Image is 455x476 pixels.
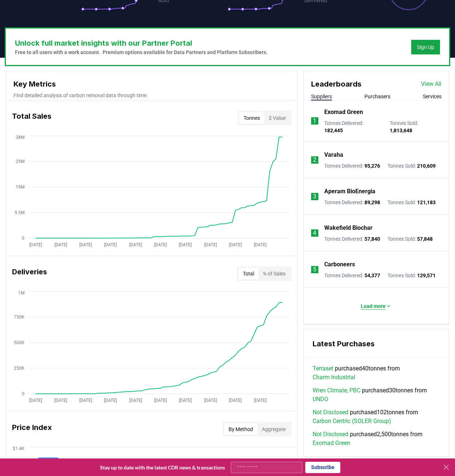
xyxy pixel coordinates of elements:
[14,366,24,371] tspan: 250K
[14,79,290,90] h3: Key Metrics
[239,112,264,124] button: Tonnes
[313,408,348,417] a: Not Disclosed
[324,272,380,279] p: Tonnes Delivered :
[423,93,441,100] button: Services
[364,273,380,278] span: 54,377
[104,242,117,247] tspan: [DATE]
[313,117,316,125] p: 1
[229,398,242,403] tspan: [DATE]
[324,260,355,269] a: Carboneers
[364,236,380,242] span: 57,840
[313,373,355,382] a: Charm Industrial
[324,199,380,206] p: Tonnes Delivered :
[364,93,390,100] button: Purchasers
[15,38,268,49] h3: Unlock full market insights with our Partner Portal
[390,119,441,134] p: Tonnes Sold :
[238,268,259,279] button: Total
[364,163,380,169] span: 95,276
[179,242,192,247] tspan: [DATE]
[313,417,391,426] a: Carbon Centric (SOLER Group)
[324,151,343,159] a: Varaha
[12,422,52,437] h3: Price Index
[29,398,42,403] tspan: [DATE]
[324,235,380,243] p: Tonnes Delivered :
[104,398,117,403] tspan: [DATE]
[324,119,383,134] p: Tonnes Delivered :
[417,199,436,205] span: 121,183
[313,439,350,448] a: Exomad Green
[313,386,360,395] a: Wren Climate, PBC
[79,242,92,247] tspan: [DATE]
[16,159,24,164] tspan: 29M
[204,398,217,403] tspan: [DATE]
[229,242,242,247] tspan: [DATE]
[54,398,67,403] tspan: [DATE]
[390,127,412,133] span: 1,813,648
[313,229,316,237] p: 4
[421,80,441,88] a: View All
[324,224,372,232] a: Wakefield Biochar
[324,127,343,133] span: 182,445
[22,236,24,241] tspan: 0
[311,93,332,100] button: Suppliers
[417,236,433,242] span: 57,848
[313,364,440,382] span: purchased 40 tonnes from
[417,163,436,169] span: 210,609
[364,199,380,205] span: 89,298
[387,162,436,170] p: Tonnes Sold :
[254,398,267,403] tspan: [DATE]
[12,266,47,281] h3: Deliveries
[311,79,362,90] h3: Leaderboards
[313,408,440,426] span: purchased 102 tonnes from
[313,386,440,404] span: purchased 30 tonnes from
[259,268,290,279] button: % of Sales
[387,272,436,279] p: Tonnes Sold :
[313,395,328,404] a: UNDO
[313,192,316,201] p: 3
[15,210,24,215] tspan: 9.5M
[324,108,363,117] a: Exomad Green
[154,242,167,247] tspan: [DATE]
[14,92,290,99] p: Find detailed analysis of carbon removal data through time.
[22,391,24,396] tspan: 0
[417,43,434,51] a: Sign Up
[411,40,440,54] button: Sign Up
[16,184,24,190] tspan: 19M
[154,398,167,403] tspan: [DATE]
[179,398,192,403] tspan: [DATE]
[204,242,217,247] tspan: [DATE]
[417,273,436,278] span: 129,571
[12,111,51,125] h3: Total Sales
[313,265,316,274] p: 5
[29,242,42,247] tspan: [DATE]
[387,235,433,243] p: Tonnes Sold :
[313,156,316,164] p: 2
[16,135,24,140] tspan: 38M
[313,338,440,349] h3: Latest Purchases
[387,199,436,206] p: Tonnes Sold :
[313,430,348,439] a: Not Disclosed
[14,340,24,345] tspan: 500K
[14,315,24,320] tspan: 750K
[129,398,142,403] tspan: [DATE]
[13,446,24,451] tspan: $1.4K
[257,423,290,435] button: Aggregate
[15,49,268,56] p: Free to all users with a work account. Premium options available for Data Partners and Platform S...
[79,398,92,403] tspan: [DATE]
[324,162,380,170] p: Tonnes Delivered :
[129,242,142,247] tspan: [DATE]
[313,430,440,448] span: purchased 2,500 tonnes from
[224,423,257,435] button: By Method
[324,187,375,196] a: Aperam BioEnergia
[355,299,397,313] button: Load more
[313,364,333,373] a: Terraset
[54,242,67,247] tspan: [DATE]
[264,112,290,124] button: $ Value
[254,242,267,247] tspan: [DATE]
